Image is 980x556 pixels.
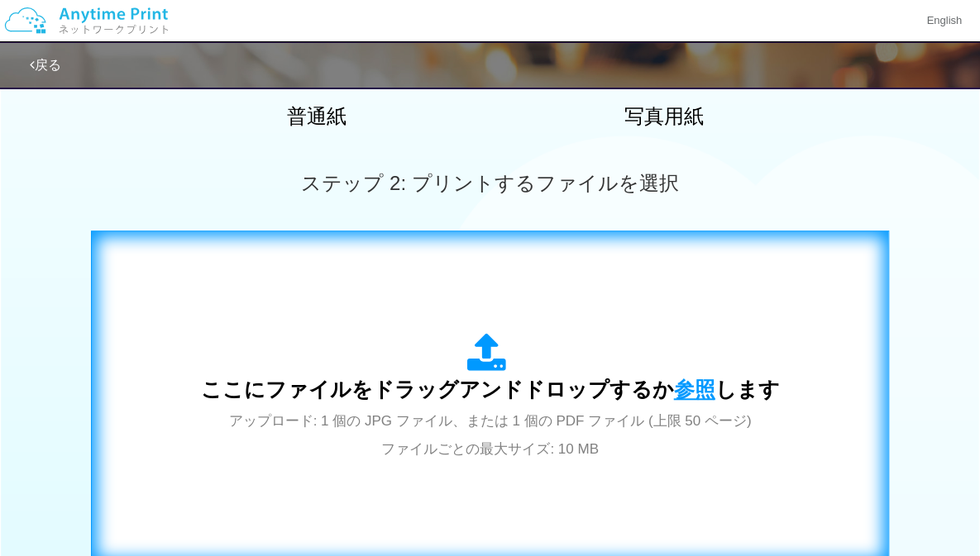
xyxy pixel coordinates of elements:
[519,106,809,127] h2: 写真用紙
[172,106,461,127] h2: 普通紙
[674,378,715,401] span: 参照
[201,378,780,401] span: ここにファイルをドラッグアンドドロップするか します
[229,413,752,457] span: アップロード: 1 個の JPG ファイル、または 1 個の PDF ファイル (上限 50 ページ) ファイルごとの最大サイズ: 10 MB
[301,172,678,194] span: ステップ 2: プリントするファイルを選択
[30,58,61,72] a: 戻る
